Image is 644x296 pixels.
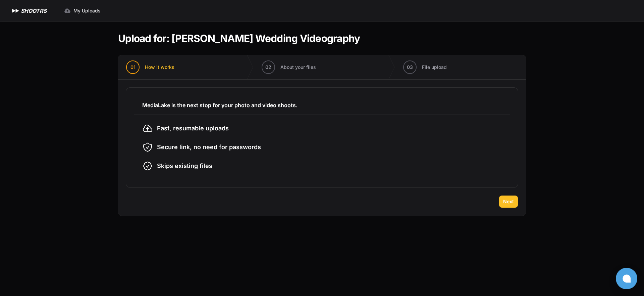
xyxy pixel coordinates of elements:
h3: MediaLake is the next stop for your photo and video shoots. [142,101,502,109]
span: About your files [280,64,316,71]
span: File upload [422,64,447,71]
h1: SHOOTRS [21,7,47,15]
img: SHOOTRS [11,7,21,15]
span: 02 [265,64,271,71]
button: Open chat window [616,268,637,289]
span: How it works [145,64,174,71]
span: Fast, resumable uploads [157,124,229,133]
button: Next [499,196,518,208]
a: SHOOTRS SHOOTRS [11,7,47,15]
button: 02 About your files [254,55,324,79]
span: Skips existing files [157,161,212,171]
button: 03 File upload [395,55,455,79]
span: Secure link, no need for passwords [157,142,261,152]
span: 03 [407,64,413,71]
span: My Uploads [73,7,101,14]
h1: Upload for: [PERSON_NAME] Wedding Videography [118,32,360,44]
span: 01 [130,64,136,71]
button: 01 How it works [118,55,182,79]
span: Next [503,198,514,205]
a: My Uploads [60,5,105,17]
